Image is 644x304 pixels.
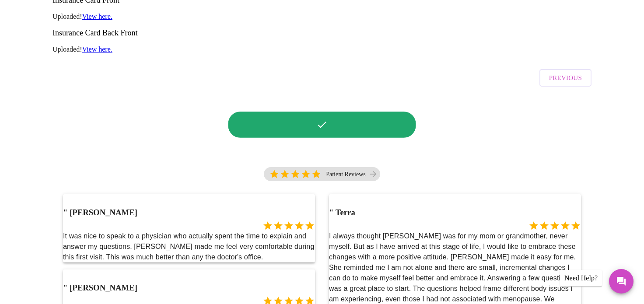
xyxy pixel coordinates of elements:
p: Patient Reviews [326,171,366,178]
a: View here. [82,13,112,20]
button: Messages [609,269,633,294]
div: 5 Stars Patient Reviews [264,167,380,181]
button: Previous [539,69,591,87]
h3: Insurance Card Back Front [52,28,591,38]
span: " [329,208,333,217]
a: 5 Stars Patient Reviews [264,167,380,185]
a: View here. [82,45,112,53]
p: Uploaded! [52,13,591,21]
p: It was nice to speak to a physician who actually spent the time to explain and answer my question... [63,231,315,262]
h3: Terra [329,208,355,217]
h3: [PERSON_NAME] [63,208,137,217]
h3: [PERSON_NAME] [63,283,137,293]
span: Previous [549,72,582,84]
span: " [63,283,67,292]
span: " [63,208,67,217]
div: Need Help? [560,270,602,287]
p: Uploaded! [52,45,591,53]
